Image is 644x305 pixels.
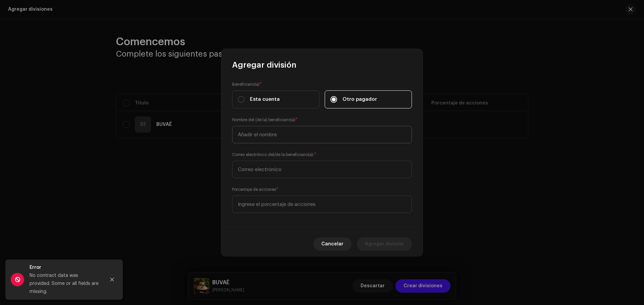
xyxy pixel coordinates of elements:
button: Agregar división [357,237,412,251]
input: Correo electrónico [232,161,412,178]
span: Agregar división [365,237,404,251]
small: Beneficiario(a) [232,81,260,88]
button: Cancelar [313,237,352,251]
span: Esta cuenta [250,96,280,103]
input: Añadir el nombre [232,126,412,143]
small: Correo electrónico del/de la beneficiario(a): [232,151,314,158]
small: Nombre del (de la) beneficiario(a) [232,117,296,123]
span: Agregar división [232,60,297,70]
span: Otro pagador [342,96,377,103]
div: Error [30,263,100,272]
span: Cancelar [321,237,343,251]
small: Porcentaje de acciones [232,186,276,193]
input: Ingrese el porcentaje de acciones [232,196,412,213]
button: Close [105,273,119,286]
div: No contract data was provided. Some or all fields are missing. [30,272,100,296]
